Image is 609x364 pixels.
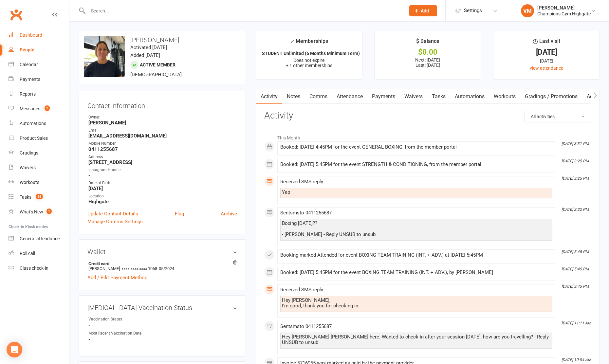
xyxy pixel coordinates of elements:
[282,298,551,309] div: Hey [PERSON_NAME], I'm good, thank you for checking in.
[499,57,594,64] div: [DATE]
[88,261,234,266] strong: Credit card
[121,266,157,271] span: xxxx xxxx xxxx 1068
[88,186,237,191] strong: [DATE]
[9,190,69,205] a: Tasks 55
[130,52,160,58] time: Added [DATE]
[20,236,60,241] div: General attendance
[88,180,237,186] div: Date of Birth
[9,116,69,131] a: Automations
[46,209,52,214] span: 1
[533,37,560,49] div: Last visit
[88,330,142,337] div: Most Recent Vaccination Date
[20,251,35,256] div: Roll call
[9,28,69,43] a: Dashboard
[88,127,237,134] div: Email
[88,316,142,322] div: Vaccination Status
[282,89,305,104] a: Notes
[20,265,48,271] div: Class check-in
[87,274,147,282] a: Add / Edit Payment Method
[332,89,367,104] a: Attendance
[88,140,237,147] div: Mobile Number
[88,337,237,342] strong: -
[20,150,38,155] div: Gradings
[20,194,31,200] div: Tasks
[520,89,582,104] a: Gradings / Promotions
[9,175,69,190] a: Workouts
[489,89,520,104] a: Workouts
[264,131,591,141] li: This Month
[416,37,439,49] div: $ Balance
[262,51,360,56] strong: STUDENT Unlimited (6 Months Minimum Term)
[421,8,429,13] span: Add
[562,249,589,254] i: [DATE] 5:45 PM
[36,194,43,199] span: 55
[9,160,69,175] a: Waivers
[20,62,38,67] div: Calendar
[293,58,324,63] span: Does not expire
[9,146,69,160] a: Gradings
[88,114,237,120] div: Owner
[537,11,591,17] div: Champions Gym Highgate
[175,210,184,218] a: Flag
[84,36,125,77] img: image1677468799.png
[282,221,551,237] div: Boxing [DATE]?? - [PERSON_NAME] - Reply UNSUB to unsub
[499,49,594,56] div: [DATE]
[562,159,589,163] i: [DATE] 3:25 PM
[20,121,46,126] div: Automations
[305,89,332,104] a: Comms
[87,260,237,272] li: [PERSON_NAME]
[282,190,551,195] div: Yep
[20,165,36,170] div: Waivers
[450,89,489,104] a: Automations
[282,334,551,345] div: Hey [PERSON_NAME] [PERSON_NAME] here. Wanted to check in after your session [DATE], how are you t...
[20,91,36,97] div: Reports
[9,131,69,146] a: Product Sales
[87,304,237,311] h3: [MEDICAL_DATA] Vaccination Status
[9,246,69,261] a: Roll call
[88,146,237,152] strong: 0411255687
[20,32,42,38] div: Dashboard
[9,43,69,57] a: People
[159,266,174,271] span: 05/2024
[130,45,167,50] time: Activated [DATE]
[84,36,240,44] h3: [PERSON_NAME]
[88,120,237,126] strong: [PERSON_NAME]
[380,57,475,68] p: Next: [DATE] Last: [DATE]
[562,357,591,362] i: [DATE] 10:04 AM
[9,72,69,87] a: Payments
[88,199,237,205] strong: Highgate
[140,62,175,67] span: Active member
[88,193,237,199] div: Location
[562,176,589,181] i: [DATE] 3:25 PM
[9,205,69,219] a: What's New1
[20,209,43,214] div: What's New
[427,89,450,104] a: Tasks
[87,218,143,226] a: Manage Comms Settings
[562,267,589,271] i: [DATE] 5:45 PM
[7,342,22,357] div: Open Intercom Messenger
[562,284,589,289] i: [DATE] 3:45 PM
[562,207,589,212] i: [DATE] 2:22 PM
[530,65,563,71] a: view attendance
[87,100,237,109] h3: Contact information
[20,106,40,111] div: Messages
[88,167,237,173] div: Instagram Handle
[400,89,427,104] a: Waivers
[9,101,69,116] a: Messages 1
[290,37,328,49] div: Memberships
[280,252,552,258] div: Booking marked Attended for event BOXING TEAM TRAINING (INT. + ADV.) at [DATE] 5:45PM
[88,159,237,165] strong: [STREET_ADDRESS]
[521,4,534,17] div: VM
[562,141,589,146] i: [DATE] 3:31 PM
[20,77,40,82] div: Payments
[9,57,69,72] a: Calendar
[380,49,475,56] div: $0.00
[537,5,591,11] div: [PERSON_NAME]
[9,231,69,246] a: General attendance kiosk mode
[20,136,48,141] div: Product Sales
[20,47,34,52] div: People
[88,173,237,178] strong: -
[264,111,591,121] h3: Activity
[9,87,69,101] a: Reports
[280,287,552,293] div: Received SMS reply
